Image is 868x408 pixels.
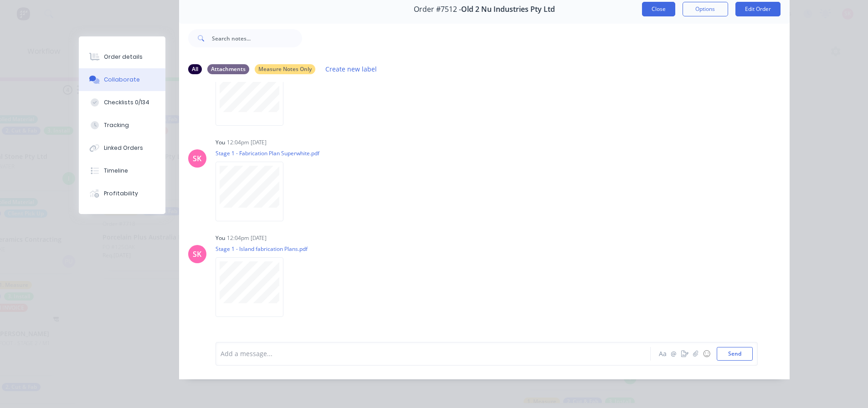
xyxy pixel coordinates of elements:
[216,234,225,242] div: You
[104,53,143,61] div: Order details
[227,234,267,242] div: 12:04pm [DATE]
[193,249,201,260] div: SK
[104,189,138,198] div: Profitability
[227,138,267,147] div: 12:04pm [DATE]
[717,347,753,361] button: Send
[104,121,129,129] div: Tracking
[79,68,165,91] button: Collaborate
[79,182,165,205] button: Profitability
[657,348,668,359] button: Aa
[79,114,165,137] button: Tracking
[104,144,143,152] div: Linked Orders
[683,2,728,16] button: Options
[461,5,555,14] span: Old 2 Nu Industries Pty Ltd
[207,64,249,74] div: Attachments
[104,167,128,175] div: Timeline
[79,137,165,159] button: Linked Orders
[79,46,165,68] button: Order details
[212,29,302,47] input: Search notes...
[216,245,308,253] p: Stage 1 - Island fabrication Plans.pdf
[668,348,679,359] button: @
[642,2,675,16] button: Close
[255,64,315,74] div: Measure Notes Only
[104,76,140,84] div: Collaborate
[735,2,781,16] button: Edit Order
[701,348,712,359] button: ☺
[321,63,382,75] button: Create new label
[216,149,319,157] p: Stage 1 - Fabrication Plan Superwhite.pdf
[193,153,201,164] div: SK
[104,98,149,107] div: Checklists 0/134
[188,64,202,74] div: All
[414,5,461,14] span: Order #7512 -
[79,159,165,182] button: Timeline
[216,138,225,147] div: You
[79,91,165,114] button: Checklists 0/134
